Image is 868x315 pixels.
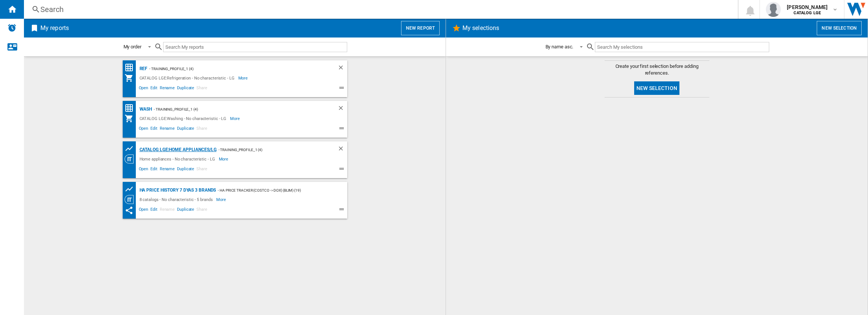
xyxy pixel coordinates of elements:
span: Edit [149,84,159,93]
div: - Training_Profile_1 (4) [147,64,322,73]
span: Open [138,125,150,134]
div: HA Price History 7 Dyas 3 Brands [138,186,216,195]
span: More [216,195,227,204]
span: Rename [159,206,176,215]
span: More [238,73,249,82]
span: Edit [149,165,159,174]
span: Rename [159,84,176,93]
span: Share [195,165,208,174]
div: Product prices grid [125,144,138,153]
div: My order [123,44,141,49]
div: CATALOG LGE:Washing - No characteristic - LG [138,114,230,123]
img: profile.jpg [766,2,781,17]
button: New selection [817,21,862,35]
div: - Training_Profile_1 (4) [152,105,322,114]
span: Share [195,84,208,93]
span: Duplicate [176,165,195,174]
div: CATALOG LGE:Refrigeration - No characteristic - LG [138,73,238,82]
div: My Assortment [125,114,138,123]
div: 8 catalogs - No characteristic - 5 brands [138,195,217,204]
span: [PERSON_NAME] [787,3,828,11]
div: - Training_Profile_1 (4) [217,145,323,154]
div: Product prices grid [125,184,138,194]
span: More [230,114,241,123]
div: Price Matrix [125,63,138,72]
span: Open [138,206,150,215]
h2: My selections [461,21,501,35]
span: Edit [149,125,159,134]
span: Duplicate [176,125,195,134]
span: Open [138,84,150,93]
span: Rename [159,125,176,134]
div: Category View [125,154,138,163]
div: WASH [138,105,152,114]
span: Share [195,206,208,215]
div: CATALOG LGE:Home appliances/LG [138,145,217,154]
div: By name asc. [545,44,574,49]
h2: My reports [39,21,70,35]
span: Edit [149,206,159,215]
div: Delete [337,105,347,114]
button: New report [401,21,440,35]
div: REF [138,64,148,73]
div: Category View [125,195,138,204]
div: Price Matrix [125,103,138,113]
div: Search [40,4,718,15]
span: More [219,154,230,163]
span: Create your first selection before adding references. [605,63,709,76]
button: New selection [634,81,679,95]
div: Delete [337,64,347,73]
ng-md-icon: This report has been shared with you [125,206,134,215]
b: CATALOG LGE [794,10,821,15]
div: My Assortment [125,73,138,82]
span: Duplicate [176,84,195,93]
span: Share [195,125,208,134]
div: Home appliances - No characteristic - LG [138,154,219,163]
div: Delete [337,145,347,154]
div: - HA Price Tracker (costco -> dox) (blim) (19) [216,186,332,195]
span: Duplicate [176,206,195,215]
span: Open [138,165,150,174]
img: alerts-logo.svg [7,23,16,32]
input: Search My selections [595,42,769,52]
input: Search My reports [163,42,347,52]
span: Rename [159,165,176,174]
